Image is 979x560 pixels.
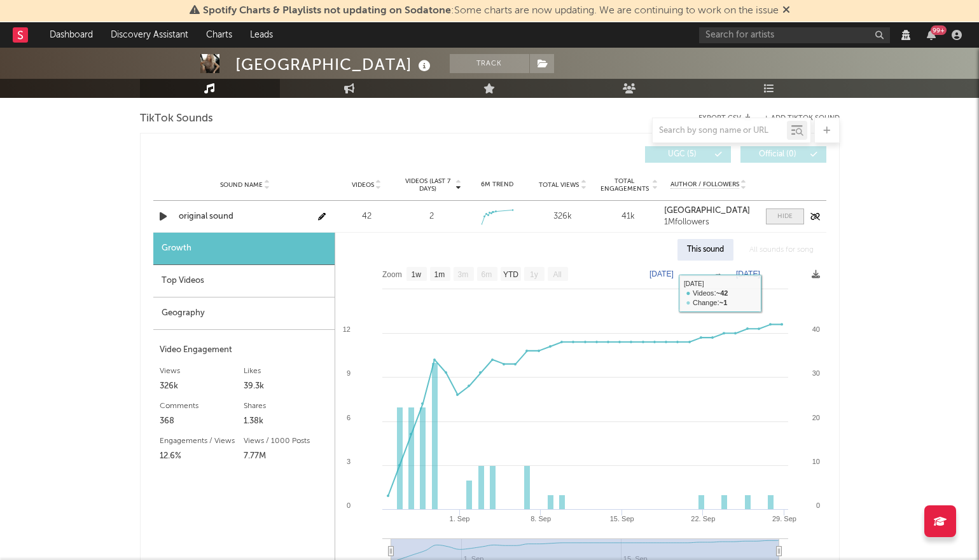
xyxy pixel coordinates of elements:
[530,270,538,279] text: 1y
[160,364,244,379] div: Views
[402,177,454,193] span: Videos (last 7 days)
[645,146,731,163] button: UGC(5)
[160,449,244,464] div: 12.6%
[244,414,328,429] div: 1.38k
[346,369,350,377] text: 9
[553,270,561,279] text: All
[503,270,518,279] text: YTD
[41,22,102,48] a: Dashboard
[812,325,819,333] text: 40
[468,180,527,189] div: 6M Trend
[772,515,796,522] text: 29. Sep
[244,364,328,379] div: Likes
[153,297,335,330] div: Geography
[153,233,335,265] div: Growth
[749,151,807,158] span: Official ( 0 )
[714,270,722,278] text: →
[691,515,715,522] text: 22. Sep
[751,115,840,122] button: + Add TikTok Sound
[346,458,350,465] text: 3
[220,181,263,189] span: Sound Name
[457,270,468,279] text: 3m
[337,210,396,223] div: 42
[599,177,650,193] span: Total Engagements
[346,414,350,421] text: 6
[740,146,826,163] button: Official(0)
[160,434,244,449] div: Engagements / Views
[434,270,445,279] text: 1m
[670,181,739,189] span: Author / Followers
[449,515,469,522] text: 1. Sep
[160,379,244,394] div: 326k
[244,379,328,394] div: 39.3k
[539,181,579,189] span: Total Views
[342,325,350,333] text: 12
[346,502,350,509] text: 0
[203,6,779,16] span: : Some charts are now updating. We are continuing to work on the issue
[235,54,434,75] div: [GEOGRAPHIC_DATA]
[664,207,750,215] strong: [GEOGRAPHIC_DATA]
[197,22,241,48] a: Charts
[140,111,213,126] span: TikTok Sounds
[812,414,819,421] text: 20
[649,270,674,278] text: [DATE]
[160,343,328,358] div: Video Engagement
[653,126,787,136] input: Search by song name or URL
[411,270,421,279] text: 1w
[812,369,819,377] text: 30
[927,30,936,40] button: 99+
[241,22,282,48] a: Leads
[450,54,529,73] button: Track
[153,265,335,297] div: Top Videos
[812,458,819,465] text: 10
[664,207,753,215] a: [GEOGRAPHIC_DATA]
[382,270,402,279] text: Zoom
[599,210,658,223] div: 41k
[203,6,451,16] span: Spotify Charts & Playlists not updating on Sodatone
[764,115,840,122] button: + Add TikTok Sound
[533,210,592,223] div: 326k
[244,449,328,464] div: 7.77M
[179,210,312,223] a: original sound
[677,239,733,261] div: This sound
[481,270,492,279] text: 6m
[699,27,890,43] input: Search for artists
[740,239,823,261] div: All sounds for song
[816,502,819,509] text: 0
[653,151,712,158] span: UGC ( 5 )
[244,399,328,414] div: Shares
[736,270,760,278] text: [DATE]
[531,515,551,522] text: 8. Sep
[429,210,434,223] div: 2
[698,114,751,122] button: Export CSV
[931,25,947,35] div: 99 +
[244,434,328,449] div: Views / 1000 Posts
[664,218,753,227] div: 1M followers
[160,399,244,414] div: Comments
[352,181,374,189] span: Videos
[782,6,790,16] span: Dismiss
[160,414,244,429] div: 368
[609,515,634,522] text: 15. Sep
[102,22,197,48] a: Discovery Assistant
